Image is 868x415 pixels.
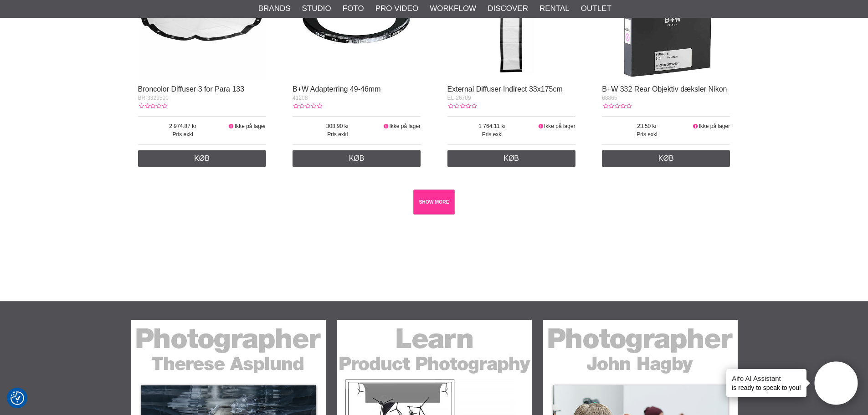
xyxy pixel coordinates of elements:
[537,123,544,129] i: Ikke på lager
[602,122,692,130] span: 23.50
[413,190,455,215] a: SHOW MORE
[138,130,228,138] span: Pris exkl
[726,369,806,397] div: is ready to speak to you!
[602,102,631,110] div: Kundebedømmelse: 0
[699,123,730,129] span: Ikke på lager
[375,3,418,15] a: Pro Video
[539,3,570,15] a: Rental
[447,130,538,138] span: Pris exkl
[293,85,380,93] a: B+W Adapterring 49-46mm
[235,123,266,129] span: Ikke på lager
[293,150,421,167] a: Køb
[10,391,24,405] img: Revisit consent button
[447,95,471,101] span: EL-26709
[544,123,575,129] span: Ikke på lager
[138,95,169,101] span: BR-3329500
[138,85,245,93] a: Broncolor Diffuser 3 for Para 133
[602,95,617,101] span: 68865
[302,3,331,15] a: Studio
[293,95,308,101] span: 41208
[383,123,390,129] i: Ikke på lager
[228,123,235,129] i: Ikke på lager
[430,3,476,15] a: Workflow
[293,122,383,130] span: 308.90
[138,122,228,130] span: 2 974.87
[447,85,563,93] a: External Diffuser Indirect 33x175cm
[389,123,421,129] span: Ikke på lager
[293,130,383,138] span: Pris exkl
[447,122,538,130] span: 1 764.11
[343,3,364,15] a: Foto
[447,102,477,110] div: Kundebedømmelse: 0
[602,130,692,138] span: Pris exkl
[581,3,611,15] a: Outlet
[138,150,266,167] a: Køb
[732,374,801,383] h4: Aifo AI Assistant
[602,85,727,93] a: B+W 332 Rear Objektiv dæksler Nikon
[488,3,528,15] a: Discover
[447,150,575,167] a: Køb
[10,390,24,406] button: Samtykkepræferencer
[138,102,167,110] div: Kundebedømmelse: 0
[692,123,699,129] i: Ikke på lager
[602,150,730,167] a: Køb
[258,3,291,15] a: Brands
[293,102,322,110] div: Kundebedømmelse: 0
